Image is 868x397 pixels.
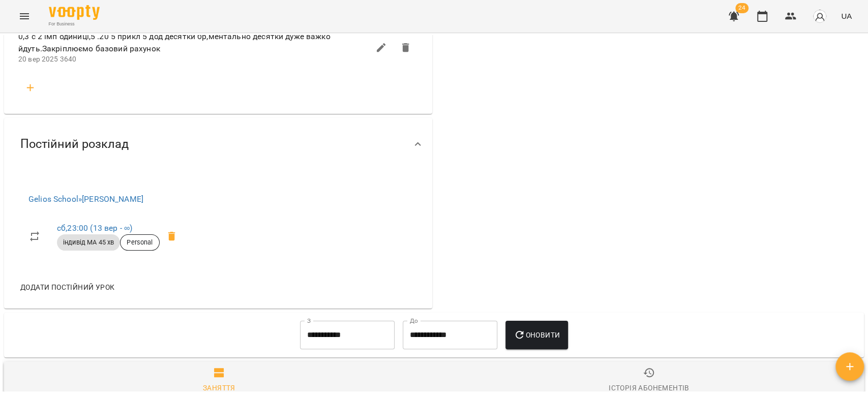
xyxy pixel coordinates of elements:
[505,321,568,349] button: Оновити
[514,329,560,341] span: Оновити
[49,5,100,20] img: Voopty Logo
[18,30,369,54] span: 0,3 с 2 імп одиниці,5 .20 5 прикл 5 дод десятки бр,ментально десятки дуже важко йдуть.Закріплюємо...
[57,238,120,247] span: індивід МА 45 хв
[4,118,432,170] div: Постійний розклад
[18,55,76,63] span: 20 вер 2025 3640
[841,11,852,21] span: UA
[203,382,235,394] div: Заняття
[57,223,132,233] a: сб,23:00 (13 вер - ∞)
[837,7,856,25] button: UA
[813,9,827,23] img: avatar_s.png
[49,21,100,27] span: For Business
[12,4,37,28] button: Menu
[160,224,184,249] span: Видалити приватний урок Бондарева Валерія сб 23:00 клієнта Кінах Назарій
[28,194,143,204] a: Gelios School»[PERSON_NAME]
[20,136,129,152] span: Постійний розклад
[20,281,114,293] span: Додати постійний урок
[609,382,689,394] div: Історія абонементів
[735,3,749,13] span: 24
[121,238,159,247] span: Personal
[16,278,118,296] button: Додати постійний урок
